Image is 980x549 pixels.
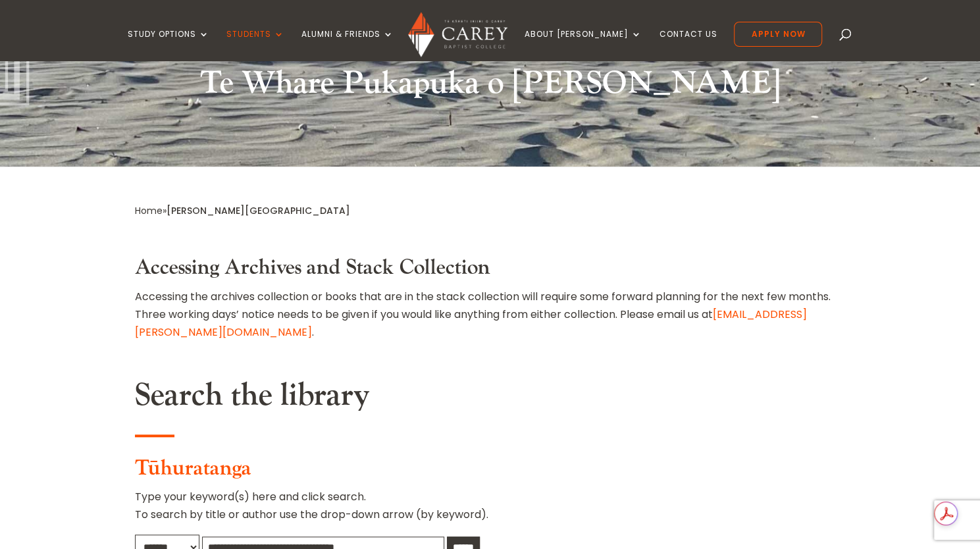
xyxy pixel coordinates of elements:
[226,30,284,61] a: Students
[659,30,717,61] a: Contact Us
[135,255,846,287] h3: Accessing Archives and Stack Collection
[135,488,846,534] p: Type your keyword(s) here and click search. To search by title or author use the drop-down arrow ...
[135,65,846,109] h2: Te Whare Pukapuka o [PERSON_NAME]
[167,204,350,217] span: [PERSON_NAME][GEOGRAPHIC_DATA]
[301,30,394,61] a: Alumni & Friends
[135,204,163,217] a: Home
[128,30,209,61] a: Study Options
[525,30,642,61] a: About [PERSON_NAME]
[135,456,846,488] h3: Tūhuratanga
[135,204,350,217] span: »
[135,377,846,421] h2: Search the library
[408,12,508,57] img: Carey Baptist College
[734,22,822,47] a: Apply Now
[135,288,846,342] p: Accessing the archives collection or books that are in the stack collection will require some for...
